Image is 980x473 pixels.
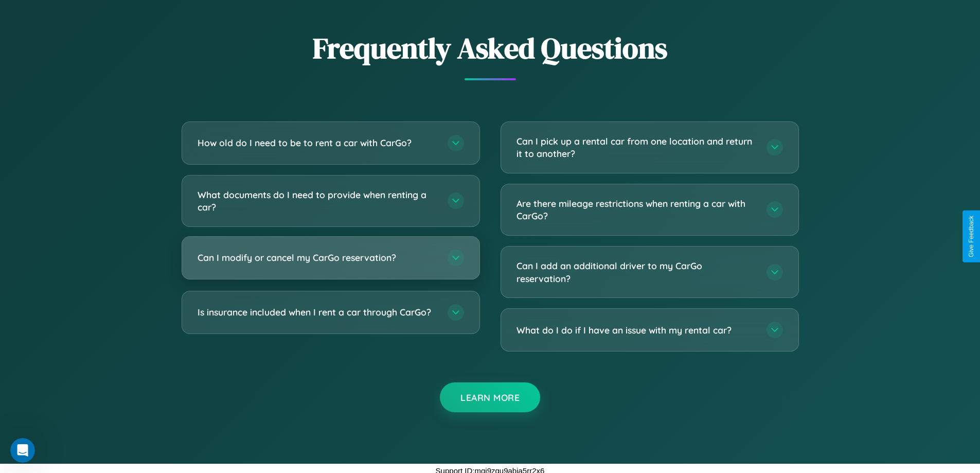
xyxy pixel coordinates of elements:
h3: What do I do if I have an issue with my rental car? [516,324,756,337]
h3: Is insurance included when I rent a car through CarGo? [198,306,437,319]
h3: Can I add an additional driver to my CarGo reservation? [516,259,756,285]
h3: Are there mileage restrictions when renting a car with CarGo? [516,197,756,222]
h3: How old do I need to be to rent a car with CarGo? [198,136,437,149]
h2: Frequently Asked Questions [182,28,799,68]
iframe: Intercom live chat [10,438,35,463]
h3: Can I modify or cancel my CarGo reservation? [198,251,437,264]
h3: Can I pick up a rental car from one location and return it to another? [516,135,756,160]
div: Give Feedback [968,216,975,257]
h3: What documents do I need to provide when renting a car? [198,188,437,214]
button: Learn More [440,382,540,412]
